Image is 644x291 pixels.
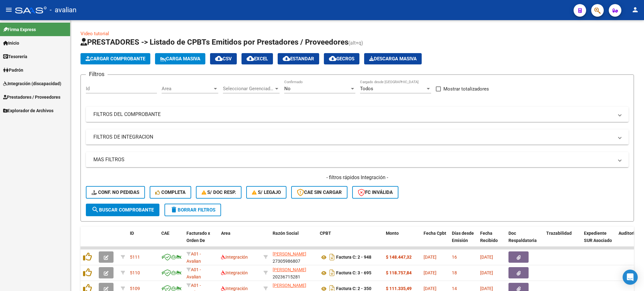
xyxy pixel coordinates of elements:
datatable-header-cell: Expediente SUR Asociado [581,227,616,254]
mat-icon: cloud_download [247,55,254,62]
mat-icon: cloud_download [283,55,290,62]
span: Buscar Comprobante [92,207,154,213]
span: [PERSON_NAME] [273,267,306,272]
span: Razón Social [273,231,299,236]
mat-panel-title: FILTROS DEL COMPROBANTE [93,111,613,118]
span: Integración [221,255,248,260]
i: Descargar documento [328,268,336,278]
datatable-header-cell: Trazabilidad [544,227,581,254]
span: [DATE] [424,255,436,260]
mat-icon: delete [170,206,178,213]
datatable-header-cell: Razón Social [270,227,317,254]
span: S/ Doc Resp. [202,189,236,195]
button: Buscar Comprobante [86,204,159,216]
button: S/ legajo [246,186,286,199]
button: Descarga Masiva [364,53,422,64]
span: 5110 [130,270,140,275]
span: Area [162,86,213,91]
span: CSV [215,56,232,62]
button: Estandar [278,53,319,64]
button: Completa [150,186,191,199]
span: 14 [452,286,457,291]
span: Fecha Cpbt [424,231,446,236]
span: Estandar [283,56,314,62]
h4: - filtros rápidos Integración - [86,174,629,181]
button: Gecros [324,53,359,64]
button: EXCEL [241,53,273,64]
mat-icon: menu [5,6,13,14]
span: Padrón [3,67,23,74]
button: Conf. no pedidas [86,186,145,199]
mat-icon: cloud_download [329,55,336,62]
a: Video tutorial [80,31,109,36]
span: - avalian [50,3,76,17]
span: [PERSON_NAME] [273,251,306,256]
mat-icon: cloud_download [215,55,223,62]
span: Doc Respaldatoria [508,231,537,243]
span: Integración [221,270,248,275]
button: S/ Doc Resp. [196,186,242,199]
span: Tesorería [3,53,27,60]
span: [DATE] [480,255,493,260]
span: Cargar Comprobante [86,56,145,62]
h3: Filtros [86,70,108,79]
span: Borrar Filtros [170,207,215,213]
div: Open Intercom Messenger [623,270,638,285]
strong: $ 148.447,32 [386,255,412,260]
datatable-header-cell: Facturado x Orden De [184,227,219,254]
span: Carga Masiva [160,56,200,62]
mat-icon: person [631,6,639,14]
mat-panel-title: MAS FILTROS [93,156,613,163]
span: Monto [386,231,399,236]
span: 16 [452,255,457,260]
span: Integración (discapacidad) [3,80,61,87]
span: (alt+q) [348,40,363,46]
span: Descarga Masiva [369,56,417,62]
mat-expansion-panel-header: FILTROS DEL COMPROBANTE [86,107,629,122]
span: Facturado x Orden De [186,231,210,243]
button: FC Inválida [352,186,398,199]
button: Cargar Comprobante [80,53,150,64]
span: Explorador de Archivos [3,107,53,114]
span: Trazabilidad [546,231,572,236]
span: Auditoria [619,231,637,236]
span: No [284,86,291,91]
div: 27305986807 [273,250,315,264]
span: Mostrar totalizadores [443,85,489,93]
strong: Factura C: 2 - 948 [336,255,371,260]
span: S/ legajo [252,189,281,195]
datatable-header-cell: Fecha Cpbt [421,227,449,254]
mat-expansion-panel-header: FILTROS DE INTEGRACION [86,129,629,145]
span: [DATE] [480,286,493,291]
span: Integración [221,286,248,291]
datatable-header-cell: Area [219,227,261,254]
span: Firma Express [3,26,36,33]
button: Borrar Filtros [164,204,221,216]
span: A01 - Avalian [186,267,201,279]
mat-expansion-panel-header: MAS FILTROS [86,152,629,167]
span: EXCEL [247,56,268,62]
span: A01 - Avalian [186,251,201,264]
span: Prestadores / Proveedores [3,94,60,101]
span: CAE SIN CARGAR [297,189,342,195]
span: CPBT [320,231,331,236]
span: [PERSON_NAME] [273,283,306,288]
mat-panel-title: FILTROS DE INTEGRACION [93,134,613,140]
span: [DATE] [424,270,436,275]
strong: $ 118.757,84 [386,270,412,275]
span: [DATE] [480,270,493,275]
span: CAE [161,231,169,236]
datatable-header-cell: Doc Respaldatoria [506,227,544,254]
button: CAE SIN CARGAR [291,186,347,199]
span: Días desde Emisión [452,231,474,243]
span: Expediente SUR Asociado [584,231,612,243]
div: 20236715281 [273,266,315,279]
span: Conf. no pedidas [92,189,139,195]
span: 5111 [130,255,140,260]
datatable-header-cell: CPBT [317,227,383,254]
span: 18 [452,270,457,275]
span: Inicio [3,40,19,47]
mat-icon: search [92,206,99,213]
span: Area [221,231,230,236]
span: Completa [155,189,186,195]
